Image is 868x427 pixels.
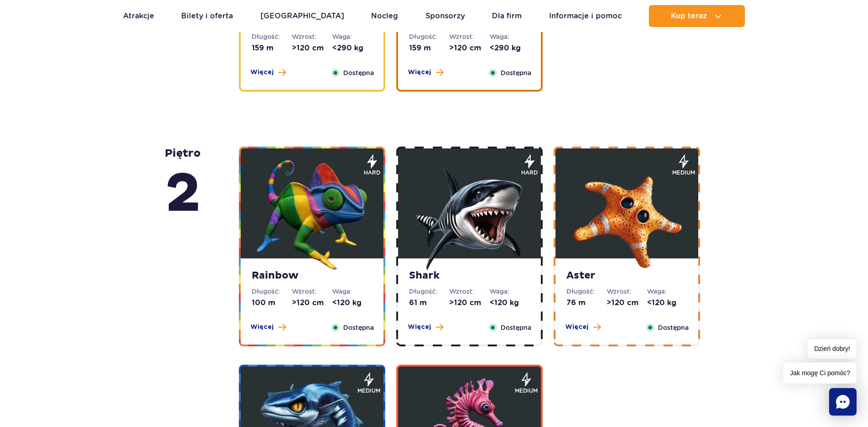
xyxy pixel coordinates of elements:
[415,160,524,270] img: 683e9e9ba8332218919957.png
[408,68,443,77] button: Więcej
[292,287,332,296] dt: Wzrost:
[572,160,682,270] img: 683e9eae63fef643064232.png
[549,5,622,27] a: Informacje i pomoc
[250,323,286,332] button: Więcej
[332,287,372,296] dt: Waga:
[607,298,647,308] dd: >120 cm
[292,32,332,41] dt: Wzrost:
[492,5,522,27] a: Dla firm
[357,387,380,395] span: medium
[658,323,689,333] span: Dostępna
[292,298,332,308] dd: >120 cm
[409,298,449,308] dd: 61 m
[332,32,372,41] dt: Waga:
[165,147,201,228] strong: piętro
[515,387,538,395] span: medium
[565,323,588,332] span: Więcej
[566,269,687,282] strong: Aster
[332,43,372,53] dd: <290 kg
[409,287,449,296] dt: Długość:
[490,287,530,296] dt: Waga:
[260,5,344,27] a: [GEOGRAPHIC_DATA]
[252,269,372,282] strong: Rainbow
[250,68,286,77] button: Więcej
[426,5,465,27] a: Sponsorzy
[607,287,647,296] dt: Wzrost:
[252,287,292,296] dt: Długość:
[364,169,380,177] span: hard
[449,32,490,41] dt: Wzrost:
[123,5,154,27] a: Atrakcje
[649,5,745,27] button: Kup teraz
[371,5,398,27] a: Nocleg
[647,287,687,296] dt: Waga:
[449,287,490,296] dt: Wzrost:
[343,323,374,333] span: Dostępna
[490,32,530,41] dt: Waga:
[490,43,530,53] dd: <290 kg
[449,43,490,53] dd: >120 cm
[566,298,607,308] dd: 76 m
[250,68,274,77] span: Więcej
[521,169,538,177] span: hard
[252,298,292,308] dd: 100 m
[181,5,233,27] a: Bilety i oferta
[565,323,601,332] button: Więcej
[490,298,530,308] dd: <120 kg
[566,287,607,296] dt: Długość:
[250,323,274,332] span: Więcej
[343,68,374,78] span: Dostępna
[409,43,449,53] dd: 159 m
[408,323,443,332] button: Więcej
[671,12,707,20] span: Kup teraz
[783,362,857,383] span: Jak mogę Ci pomóc?
[257,160,367,270] img: 683e9e7576148617438286.png
[332,298,372,308] dd: <120 kg
[408,323,431,332] span: Więcej
[165,160,201,228] span: 2
[829,388,857,416] div: Chat
[672,169,695,177] span: medium
[501,323,531,333] span: Dostępna
[501,68,531,78] span: Dostępna
[647,298,687,308] dd: <120 kg
[808,339,857,359] span: Dzień dobry!
[409,269,530,282] strong: Shark
[252,43,292,53] dd: 159 m
[292,43,332,53] dd: >120 cm
[408,68,431,77] span: Więcej
[409,32,449,41] dt: Długość:
[252,32,292,41] dt: Długość:
[449,298,490,308] dd: >120 cm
